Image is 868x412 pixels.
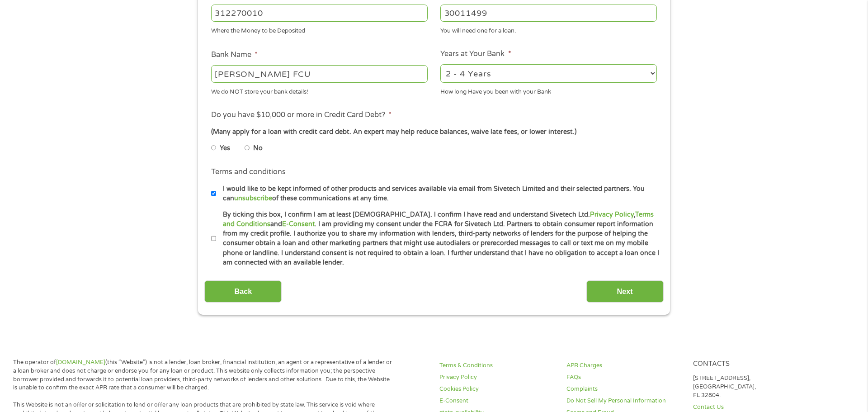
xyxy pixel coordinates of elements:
[566,361,682,370] a: APR Charges
[220,143,230,153] label: Yes
[693,374,809,400] p: [STREET_ADDRESS], [GEOGRAPHIC_DATA], FL 32804.
[439,397,555,405] a: E-Consent
[211,50,258,60] label: Bank Name
[211,24,428,36] div: Where the Money to be Deposited
[440,49,511,59] label: Years at Your Bank
[211,5,428,22] input: 263177916
[566,373,682,382] a: FAQs
[282,220,315,228] a: E-Consent
[566,397,682,405] a: Do Not Sell My Personal Information
[211,167,286,177] label: Terms and conditions
[204,280,282,303] input: Back
[439,385,555,393] a: Cookies Policy
[216,210,660,268] label: By ticking this box, I confirm I am at least [DEMOGRAPHIC_DATA]. I confirm I have read and unders...
[234,194,272,202] a: unsubscribe
[439,373,555,382] a: Privacy Policy
[223,211,654,228] a: Terms and Conditions
[439,361,555,370] a: Terms & Conditions
[211,110,392,120] label: Do you have $10,000 or more in Credit Card Debt?
[440,24,657,36] div: You will need one for a loan.
[440,84,657,96] div: How long Have you been with your Bank
[586,280,664,303] input: Next
[590,211,634,218] a: Privacy Policy
[693,360,809,369] h4: Contacts
[440,5,657,22] input: 345634636
[211,127,657,137] div: (Many apply for a loan with credit card debt. An expert may help reduce balances, waive late fees...
[56,359,105,366] a: [DOMAIN_NAME]
[13,358,393,393] p: The operator of (this “Website”) is not a lender, loan broker, financial institution, an agent or...
[693,403,809,412] a: Contact Us
[211,84,428,96] div: We do NOT store your bank details!
[566,385,682,393] a: Complaints
[253,143,263,153] label: No
[216,184,660,204] label: I would like to be kept informed of other products and services available via email from Sivetech...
